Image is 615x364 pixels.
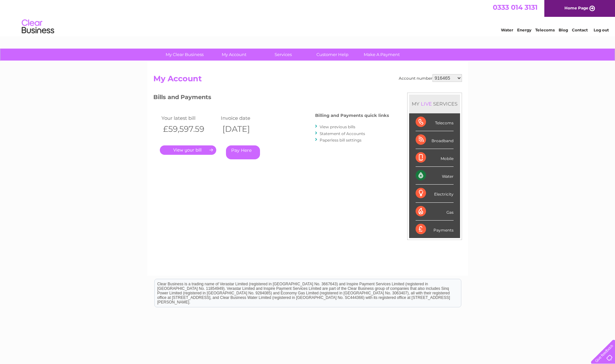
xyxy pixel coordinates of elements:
div: Account number [399,74,462,82]
a: View previous bills [320,124,355,129]
img: logo.png [21,17,54,37]
div: LIVE [420,101,433,107]
th: [DATE] [219,122,279,136]
div: Payments [416,221,454,238]
a: Contact [572,28,588,32]
h2: My Account [153,74,462,86]
h3: Bills and Payments [153,93,389,104]
div: Broadband [416,131,454,149]
td: Your latest bill [160,114,219,122]
a: Pay Here [226,145,260,159]
a: Paperless bill settings [320,138,361,142]
h4: Billing and Payments quick links [315,113,389,118]
a: Services [256,49,310,61]
a: 0333 014 3131 [493,3,538,11]
a: Telecoms [535,28,555,32]
a: Make A Payment [355,49,408,61]
a: Water [501,28,513,32]
div: Water [416,167,454,185]
div: Gas [416,203,454,221]
div: Electricity [416,185,454,202]
a: My Clear Business [158,49,211,61]
th: £59,597.59 [160,122,219,136]
a: Statement of Accounts [320,131,365,136]
a: Log out [594,28,609,32]
div: MY SERVICES [409,95,460,113]
a: Customer Help [306,49,359,61]
div: Mobile [416,149,454,167]
div: Telecoms [416,113,454,131]
a: . [160,145,216,155]
a: Energy [517,28,531,32]
div: Clear Business is a trading name of Verastar Limited (registered in [GEOGRAPHIC_DATA] No. 3667643... [155,4,461,31]
td: Invoice date [219,114,279,122]
a: My Account [207,49,261,61]
a: Blog [559,28,568,32]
